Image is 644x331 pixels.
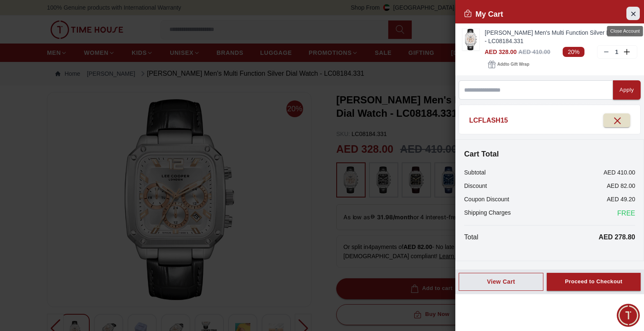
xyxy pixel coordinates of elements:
[617,304,640,327] div: Chat Widget
[459,273,543,291] button: View Cart
[620,85,634,95] div: Apply
[464,182,487,190] p: Discount
[466,277,536,286] div: View Cart
[485,49,517,55] span: AED 328.00
[604,168,636,177] p: AED 410.00
[626,7,640,20] button: Close Account
[613,80,641,100] button: Apply
[497,60,529,69] span: Add to Gift Wrap
[617,208,635,218] span: FREE
[464,208,511,218] p: Shipping Charges
[464,8,503,20] h2: My Cart
[469,117,508,124] span: LCFLASH15
[464,168,486,177] p: Subtotal
[565,277,622,287] div: Proceed to Checkout
[547,273,641,291] button: Proceed to Checkout
[607,195,635,203] p: AED 49.20
[599,232,635,242] p: AED 278.80
[607,26,643,36] div: Close Account
[464,148,635,160] h4: Cart Total
[563,47,584,57] span: 20%
[613,48,620,56] p: 1
[607,182,635,190] p: AED 82.00
[464,232,478,242] p: Total
[462,29,479,50] img: ...
[485,59,532,70] button: Addto Gift Wrap
[485,28,637,45] a: [PERSON_NAME] Men's Multi Function Silver Dial Watch - LC08184.331
[518,49,550,55] span: AED 410.00
[464,195,509,203] p: Coupon Discount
